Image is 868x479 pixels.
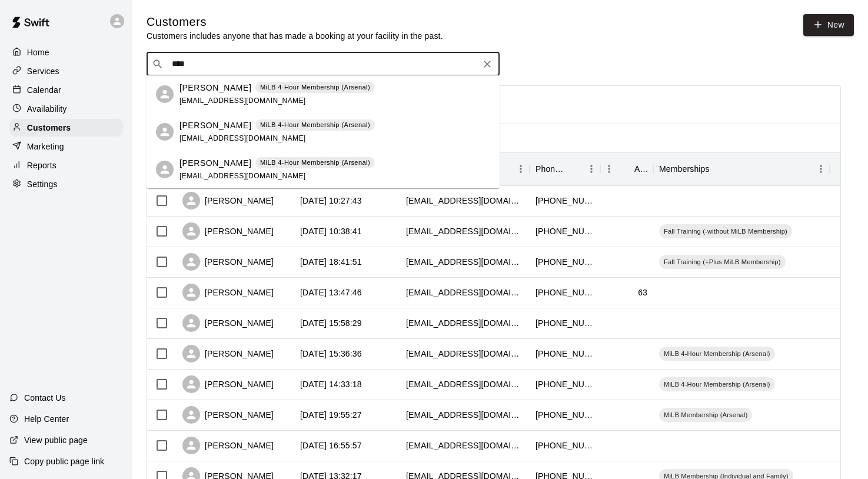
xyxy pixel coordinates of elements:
[300,440,362,451] div: 2025-10-04 16:55:57
[9,175,123,193] a: Settings
[406,440,524,451] div: jasongardnerak@yahoo.com
[600,152,653,185] div: Age
[179,97,306,105] span: [EMAIL_ADDRESS][DOMAIN_NAME]
[536,152,566,185] div: Phone Number
[27,65,59,77] p: Services
[659,410,752,420] span: MiLB Membership (Arsenal)
[803,14,854,36] a: New
[659,224,792,238] div: Fall Training (-without MiLB Membership)
[182,253,274,271] div: [PERSON_NAME]
[406,287,524,298] div: jbraden81608@gmail.com
[536,440,594,451] div: +19079526933
[812,160,830,178] button: Menu
[400,152,530,185] div: Email
[659,152,710,185] div: Memberships
[27,46,49,58] p: Home
[659,347,775,361] div: MiLB 4-Hour Membership (Arsenal)
[659,380,775,389] span: MiLB 4-Hour Membership (Arsenal)
[27,84,61,96] p: Calendar
[536,317,594,329] div: +19073016304
[300,317,362,329] div: 2025-10-07 15:58:29
[156,161,174,178] div: Gideon Bloom
[182,437,274,454] div: [PERSON_NAME]
[27,103,67,115] p: Availability
[9,81,123,99] a: Calendar
[24,455,104,467] p: Copy public page link
[182,406,274,424] div: [PERSON_NAME]
[634,152,647,185] div: Age
[300,225,362,237] div: 2025-10-12 10:38:41
[9,100,123,118] a: Availability
[9,44,123,61] a: Home
[406,195,524,207] div: kssmith907@outlook.com
[300,378,362,390] div: 2025-10-05 14:33:18
[406,348,524,360] div: heatherlandak34@gmail.com
[300,409,362,421] div: 2025-10-04 19:55:27
[9,157,123,174] a: Reports
[260,158,370,168] p: MiLB 4-Hour Membership (Arsenal)
[300,195,362,207] div: 2025-10-13 10:27:43
[659,255,786,269] div: Fall Training (+Plus MiLB Membership)
[179,157,251,169] p: [PERSON_NAME]
[536,287,594,298] div: +19079808091
[659,349,775,358] span: MiLB 4-Hour Membership (Arsenal)
[659,408,752,422] div: MiLB Membership (Arsenal)
[9,138,123,155] a: Marketing
[536,256,594,268] div: +19073514572
[406,256,524,268] div: aknmiller@gmail.com
[24,413,69,425] p: Help Center
[182,314,274,332] div: [PERSON_NAME]
[179,82,251,94] p: [PERSON_NAME]
[653,152,830,185] div: Memberships
[179,119,251,132] p: [PERSON_NAME]
[300,348,362,360] div: 2025-10-05 15:36:36
[182,345,274,362] div: [PERSON_NAME]
[260,82,370,92] p: MiLB 4-Hour Membership (Arsenal)
[406,225,524,237] div: flyerb@hotmail.com
[156,85,174,103] div: Zachary Bloom
[479,56,495,72] button: Clear
[600,160,618,178] button: Menu
[27,178,58,190] p: Settings
[182,284,274,301] div: [PERSON_NAME]
[659,377,775,391] div: MiLB 4-Hour Membership (Arsenal)
[300,256,362,268] div: 2025-10-11 18:41:51
[710,161,726,177] button: Sort
[536,225,594,237] div: +19899166396
[147,30,443,42] p: Customers includes anyone that has made a booking at your facility in the past.
[179,172,306,180] span: [EMAIL_ADDRESS][DOMAIN_NAME]
[406,378,524,390] div: michaelstraw@live.com
[536,378,594,390] div: +19078626700
[406,409,524,421] div: tjmanolas091113@gmail.com
[536,409,594,421] div: +19078547129
[618,161,634,177] button: Sort
[24,434,88,446] p: View public page
[182,192,274,209] div: [PERSON_NAME]
[659,227,792,236] span: Fall Training (-without MiLB Membership)
[659,257,786,267] span: Fall Training (+Plus MiLB Membership)
[156,123,174,141] div: Elijah Bloom
[9,119,123,137] a: Customers
[512,160,530,178] button: Menu
[566,161,583,177] button: Sort
[536,348,594,360] div: +19072239270
[9,62,123,80] a: Services
[147,52,500,76] div: Search customers by name or email
[27,122,71,134] p: Customers
[406,317,524,329] div: charleysmom28@gmail.com
[638,287,647,298] div: 63
[179,134,306,142] span: [EMAIL_ADDRESS][DOMAIN_NAME]
[583,160,600,178] button: Menu
[27,159,56,171] p: Reports
[147,14,443,30] h5: Customers
[24,392,66,404] p: Contact Us
[536,195,594,207] div: +12067695627
[300,287,362,298] div: 2025-10-09 13:47:46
